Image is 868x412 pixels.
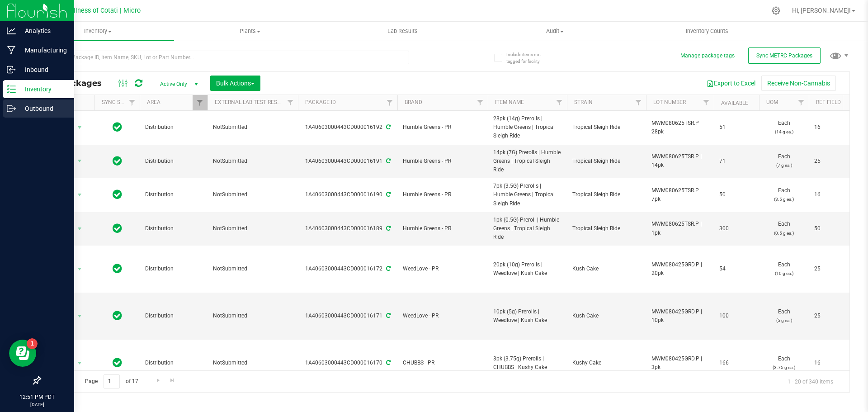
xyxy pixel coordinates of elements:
p: Inbound [16,64,70,75]
span: In Sync [113,188,122,201]
span: NotSubmitted [213,359,292,367]
inline-svg: Manufacturing [7,46,16,55]
a: Inventory [22,22,174,41]
a: Lot Number [653,99,686,105]
span: Tropical Sleigh Ride [572,224,641,233]
a: Lab Results [326,22,479,41]
button: Manage package tags [680,52,735,60]
span: Distribution [145,190,202,199]
span: MWM080625TSR.P | 7pk [651,186,708,204]
span: Humble Greens - PR [403,123,482,132]
inline-svg: Analytics [7,26,16,35]
span: Humble Greens - PR [403,224,482,233]
p: (0.5 g ea.) [764,229,803,237]
span: In Sync [113,121,122,133]
span: MWM080625TSR.P | 14pk [651,152,708,170]
span: In Sync [113,309,122,322]
span: Mercy Wellness of Cotati | Micro [44,7,141,14]
span: 300 [719,224,754,233]
span: In Sync [113,222,122,235]
span: Hi, [PERSON_NAME]! [792,7,851,14]
span: WeedLove - PR [403,312,482,320]
p: (5 g ea.) [764,316,803,325]
span: 100 [719,312,754,320]
span: MWM080425GRD.P | 3pk [651,355,708,372]
span: Humble Greens - PR [403,157,482,166]
span: 3pk (3.75g) Prerolls | CHUBBS | Kushy Cake [493,355,561,372]
span: Sync METRC Packages [756,52,812,59]
a: Filter [552,95,567,110]
span: 10pk (5g) Prerolls | Weedlove | Kush Cake [493,308,561,325]
span: 14pk (7G) Prerolls | Humble Greens | Tropical Sleigh Ride [493,148,561,175]
div: 1A40603000443CD000016170 [297,359,399,367]
span: Inventory [22,27,174,35]
p: Outbound [16,103,70,114]
span: 51 [719,123,754,132]
p: (7 g ea.) [764,161,803,170]
div: 1A40603000443CD000016192 [297,123,399,132]
div: 1A40603000443CD000016191 [297,157,399,166]
div: Manage settings [770,6,782,15]
a: Filter [794,95,809,110]
span: Sync from Compliance System [385,265,391,272]
span: In Sync [113,262,122,275]
a: Go to the last page [166,374,179,387]
span: select [74,155,85,167]
span: Kush Cake [572,265,641,273]
span: Each [764,308,803,325]
span: 28pk (14g) Prerolls | Humble Greens | Tropical Sleigh Ride [493,114,561,141]
span: Each [764,186,803,204]
a: Filter [473,95,488,110]
span: NotSubmitted [213,190,292,199]
div: 1A40603000443CD000016172 [297,265,399,273]
iframe: Resource center [9,340,36,367]
span: Plants [175,27,326,35]
span: Include items not tagged for facility [506,51,552,65]
a: Inventory Counts [631,22,783,41]
p: 12:51 PM PDT [4,393,70,401]
a: Filter [125,95,140,110]
span: In Sync [113,356,122,369]
span: Distribution [145,312,202,320]
inline-svg: Outbound [7,104,16,113]
p: (14 g ea.) [764,128,803,136]
p: (3.75 g ea.) [764,363,803,372]
span: Each [764,119,803,136]
inline-svg: Inventory [7,85,16,94]
a: Filter [699,95,714,110]
span: Each [764,152,803,170]
a: Item Name [495,99,524,105]
span: select [74,263,85,275]
a: Strain [574,99,593,105]
span: 1pk (0.5G) Preroll | Humble Greens | Tropical Sleigh Ride [493,216,561,242]
span: Audit [479,27,631,35]
span: 166 [719,359,754,367]
a: Ref Field 1 [816,99,845,105]
span: Distribution [145,359,202,367]
span: select [74,357,85,369]
span: Tropical Sleigh Ride [572,123,641,132]
span: In Sync [113,155,122,167]
a: Sync Status [102,99,137,105]
inline-svg: Inbound [7,65,16,74]
button: Bulk Actions [210,76,260,91]
a: Filter [631,95,646,110]
span: Tropical Sleigh Ride [572,157,641,166]
a: Audit [479,22,631,41]
span: Bulk Actions [216,80,255,87]
span: NotSubmitted [213,157,292,166]
span: Sync from Compliance System [385,360,391,366]
p: [DATE] [4,401,70,408]
span: Distribution [145,123,202,132]
a: Plants [174,22,326,41]
span: 1 - 20 of 340 items [780,374,840,388]
span: Distribution [145,265,202,273]
button: Export to Excel [701,76,761,91]
span: MWM080425GRD.P | 10pk [651,308,708,325]
div: 1A40603000443CD000016190 [297,190,399,199]
span: Sync from Compliance System [385,225,391,232]
span: select [74,223,85,235]
span: 7pk (3.5G) Prerolls | Humble Greens | Tropical Sleigh Ride [493,182,561,208]
span: Lab Results [375,27,430,35]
